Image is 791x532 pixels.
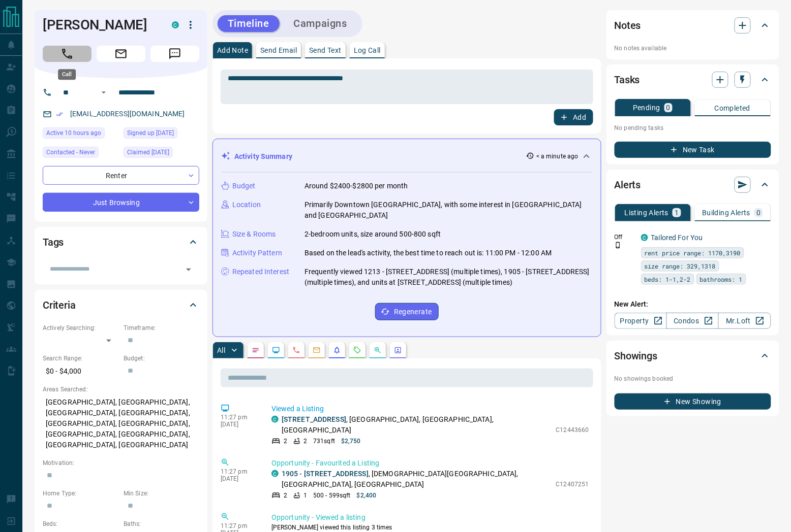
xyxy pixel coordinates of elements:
[124,323,199,332] p: Timeframe:
[615,374,771,383] p: No showings booked
[313,491,350,500] p: 500 - 599 sqft
[633,104,660,111] p: Pending
[625,209,669,216] p: Listing Alerts
[97,46,145,62] span: Email
[645,274,691,284] span: beds: 1-1,2-2
[615,72,640,88] h2: Tasks
[333,346,341,354] svg: Listing Alerts
[232,229,276,240] p: Size & Rooms
[305,181,408,191] p: Around $2400-$2800 per month
[98,86,110,98] button: Open
[43,166,199,185] div: Renter
[221,468,256,475] p: 11:27 pm
[666,104,671,111] p: 0
[374,346,382,354] svg: Opportunities
[651,234,703,242] a: Tailored For You
[43,385,199,394] p: Areas Searched:
[217,347,225,354] p: All
[615,299,771,310] p: New Alert:
[756,209,760,216] p: 0
[43,230,199,254] div: Tags
[313,437,335,446] p: 731 sqft
[303,491,307,500] p: 1
[615,17,641,34] h2: Notes
[232,181,256,191] p: Budget
[282,470,369,478] a: 1905 - [STREET_ADDRESS]
[43,458,199,468] p: Motivation:
[615,13,771,38] div: Notes
[556,480,589,489] p: C12407251
[43,46,92,62] span: Call
[394,346,402,354] svg: Agent Actions
[124,147,199,161] div: Mon Jul 20 2020
[124,127,199,142] div: Fri Jul 17 2020
[615,344,771,368] div: Showings
[615,313,667,329] a: Property
[702,209,750,216] p: Building Alerts
[58,69,76,80] div: Call
[217,47,248,54] p: Add Note
[232,248,282,258] p: Activity Pattern
[252,346,260,354] svg: Notes
[309,47,342,54] p: Send Text
[271,404,589,414] p: Viewed a Listing
[271,512,589,523] p: Opportunity - Viewed a listing
[43,297,76,313] h2: Criteria
[56,111,63,118] svg: Email Verified
[305,229,441,240] p: 2-bedroom units, size around 500-800 sqft
[615,348,658,364] h2: Showings
[43,293,199,317] div: Criteria
[700,274,743,284] span: bathrooms: 1
[46,147,95,157] span: Contacted - Never
[272,346,280,354] svg: Lead Browsing Activity
[181,262,196,277] button: Open
[282,469,551,490] p: , [DEMOGRAPHIC_DATA][GEOGRAPHIC_DATA], [GEOGRAPHIC_DATA], [GEOGRAPHIC_DATA]
[282,414,551,436] p: , [GEOGRAPHIC_DATA], [GEOGRAPHIC_DATA], [GEOGRAPHIC_DATA]
[232,199,261,210] p: Location
[615,120,771,136] p: No pending tasks
[221,414,256,421] p: 11:27 pm
[303,437,307,446] p: 2
[282,415,346,423] a: [STREET_ADDRESS]
[354,47,381,54] p: Log Call
[43,489,118,498] p: Home Type:
[615,142,771,158] button: New Task
[536,152,579,161] p: < a minute ago
[221,475,256,482] p: [DATE]
[554,109,593,125] button: Add
[124,354,199,363] p: Budget:
[221,522,256,529] p: 11:27 pm
[43,363,118,380] p: $0 - $4,000
[645,261,716,271] span: size range: 329,1318
[615,173,771,197] div: Alerts
[615,242,622,249] svg: Push Notification Only
[43,354,118,363] p: Search Range:
[172,21,179,28] div: condos.ca
[271,523,589,532] p: [PERSON_NAME] viewed this listing 3 times
[718,313,771,329] a: Mr.Loft
[150,46,199,62] span: Message
[43,234,64,250] h2: Tags
[615,393,771,410] button: New Showing
[313,346,321,354] svg: Emails
[341,437,361,446] p: $2,750
[353,346,361,354] svg: Requests
[715,105,751,112] p: Completed
[284,437,287,446] p: 2
[284,15,357,32] button: Campaigns
[666,313,719,329] a: Condos
[43,323,118,332] p: Actively Searching:
[43,394,199,453] p: [GEOGRAPHIC_DATA], [GEOGRAPHIC_DATA], [GEOGRAPHIC_DATA], [GEOGRAPHIC_DATA], [GEOGRAPHIC_DATA], [G...
[284,491,287,500] p: 2
[232,267,289,277] p: Repeated Interest
[46,128,101,138] span: Active 10 hours ago
[43,519,118,528] p: Beds:
[357,491,377,500] p: $2,400
[70,110,185,118] a: [EMAIL_ADDRESS][DOMAIN_NAME]
[271,416,279,423] div: condos.ca
[43,17,157,33] h1: [PERSON_NAME]
[124,489,199,498] p: Min Size:
[43,127,118,142] div: Tue Oct 14 2025
[305,267,593,288] p: Frequently viewed 1213 - [STREET_ADDRESS] (multiple times), 1905 - [STREET_ADDRESS] (multiple tim...
[615,44,771,53] p: No notes available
